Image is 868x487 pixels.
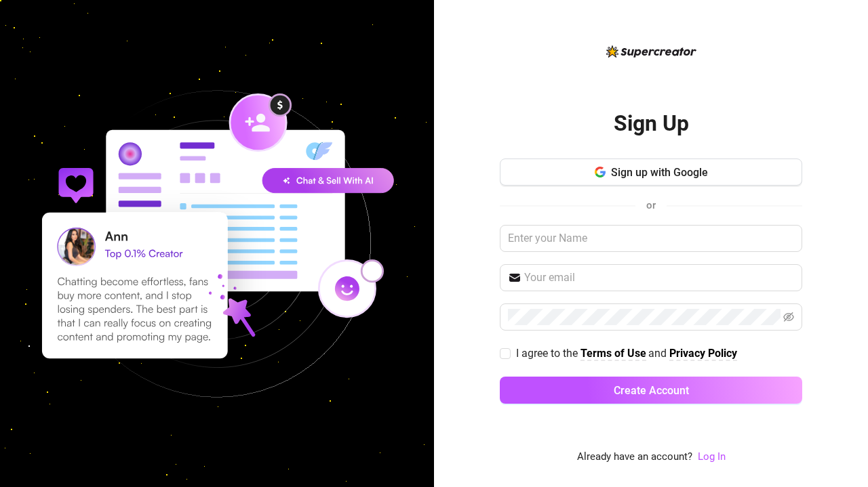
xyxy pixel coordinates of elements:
strong: Privacy Policy [669,347,737,360]
span: and [648,347,669,360]
a: Terms of Use [580,347,646,361]
img: logo-BBDzfeDw.svg [606,45,696,58]
a: Privacy Policy [669,347,737,361]
a: Log In [698,449,726,465]
input: Enter your Name [500,225,802,252]
a: Log In [698,450,726,463]
button: Create Account [500,377,802,404]
span: or [646,199,656,211]
span: Create Account [614,384,689,397]
span: eye-invisible [783,312,794,322]
input: Your email [524,270,794,286]
span: Already have an account? [577,449,692,465]
button: Sign up with Google [500,158,802,186]
span: Sign up with Google [611,166,708,179]
span: I agree to the [516,347,580,360]
strong: Terms of Use [580,347,646,360]
h2: Sign Up [614,110,689,137]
